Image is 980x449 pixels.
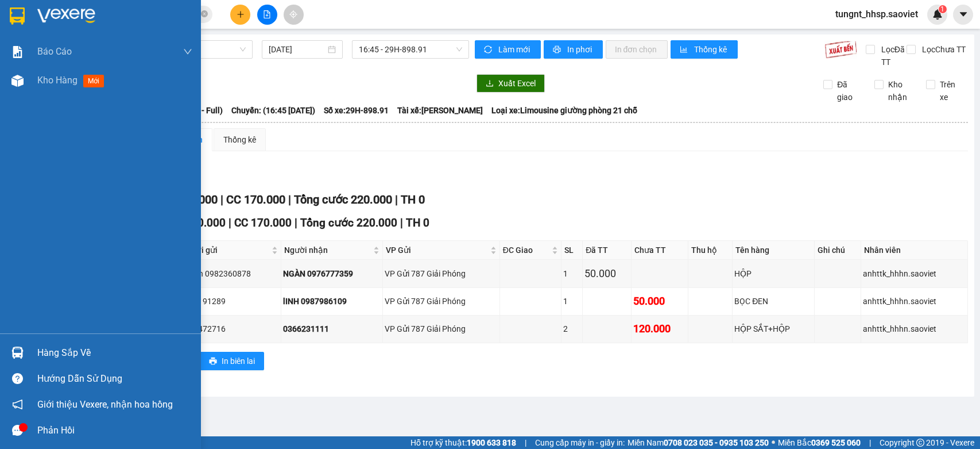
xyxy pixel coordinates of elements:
button: printerIn phơi [544,40,603,59]
span: | [295,216,297,229]
span: CC 170.000 [226,193,285,206]
div: 1 [563,267,580,280]
div: 1 [563,295,580,308]
div: HỘP [734,267,812,280]
span: | [228,216,231,229]
button: file-add [257,5,277,25]
span: Tổng cước 220.000 [294,193,392,206]
td: VP Gửi 787 Giải Phóng [383,316,499,343]
span: Tài xế: [PERSON_NAME] [397,104,483,117]
button: bar-chartThống kê [671,40,738,59]
span: aim [289,10,297,18]
div: 50.000 [633,293,686,309]
span: download [486,79,494,89]
span: Báo cáo [37,44,72,59]
th: Nhân viên [861,241,968,260]
strong: 1900 633 818 [467,438,516,447]
button: printerIn biên lai [200,352,264,370]
div: 50.000 [584,266,629,282]
span: In biên lai [222,355,255,367]
span: CC 170.000 [234,216,292,229]
span: Lọc Chưa TT [917,43,967,56]
span: | [220,193,223,206]
span: Tổng cước 220.000 [300,216,397,229]
span: Miền Nam [627,436,769,449]
div: VP Gửi 787 Giải Phóng [385,267,497,280]
div: Thống kê [223,133,256,146]
img: logo-vxr [10,7,25,25]
th: SL [561,241,583,260]
span: Hỗ trợ kỹ thuật: [410,436,516,449]
button: syncLàm mới [475,40,541,59]
span: mới [83,75,104,87]
span: Giới thiệu Vexere, nhận hoa hồng [37,397,173,412]
img: warehouse-icon [11,75,24,87]
sup: 1 [939,5,947,13]
span: Kho nhận [884,78,917,103]
div: HỘP SẮT+HỘP [734,323,812,335]
th: Tên hàng [733,241,815,260]
span: question-circle [12,373,23,384]
div: BỌC ĐEN [734,295,812,308]
div: Khánh 0982360878 [180,267,279,280]
span: Thống kê [694,43,729,56]
span: Xuất Excel [498,77,536,90]
span: | [869,436,871,449]
span: Loại xe: Limousine giường phòng 21 chỗ [491,104,637,117]
span: tungnt_hhsp.saoviet [826,7,927,21]
button: aim [284,5,304,25]
span: Lọc Đã TT [877,43,907,68]
td: VP Gửi 787 Giải Phóng [383,260,499,287]
div: Phản hồi [37,422,192,439]
span: plus [237,10,245,18]
span: TH 0 [401,193,425,206]
span: CR 50.000 [175,216,226,229]
span: down [183,47,192,56]
span: caret-down [958,9,969,20]
th: Chưa TT [632,241,688,260]
span: | [288,193,291,206]
span: Đã giao [832,78,866,103]
strong: 0708 023 035 - 0935 103 250 [664,438,769,447]
div: Hướng dẫn sử dụng [37,370,192,387]
td: VP Gửi 787 Giải Phóng [383,288,499,316]
span: TH 0 [406,216,429,229]
span: ⚪️ [772,440,775,445]
span: Cung cấp máy in - giấy in: [535,436,625,449]
div: 2 [563,323,580,335]
span: copyright [916,439,924,447]
div: anhttk_hhhn.saoviet [863,267,966,280]
div: 0949191289 [180,295,279,308]
div: Hàng sắp về [37,344,192,362]
div: lINH 0987986109 [283,295,381,308]
span: file-add [263,10,271,18]
span: Miền Bắc [778,436,861,449]
span: Số xe: 29H-898.91 [324,104,389,117]
button: downloadXuất Excel [477,74,545,93]
img: warehouse-icon [11,347,24,359]
span: Chuyến: (16:45 [DATE]) [231,104,315,117]
button: caret-down [953,5,973,25]
span: | [525,436,526,449]
strong: 0369 525 060 [811,438,861,447]
span: 16:45 - 29H-898.91 [359,41,462,58]
div: anhttk_hhhn.saoviet [863,323,966,335]
th: Đã TT [583,241,632,260]
span: bar-chart [680,45,690,55]
span: printer [209,357,217,366]
span: 1 [940,5,944,13]
div: VP Gửi 787 Giải Phóng [385,295,497,308]
div: 120.000 [633,321,686,337]
button: In đơn chọn [606,40,668,59]
span: Làm mới [498,43,532,56]
span: sync [484,45,494,55]
span: Người nhận [284,244,371,256]
div: 0366231111 [283,323,381,335]
span: close-circle [201,9,208,20]
span: Người gửi [181,244,269,256]
input: 14/08/2025 [269,43,326,56]
span: close-circle [201,10,208,17]
span: | [400,216,403,229]
div: VP Gửi 787 Giải Phóng [385,323,497,335]
span: printer [553,45,563,55]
